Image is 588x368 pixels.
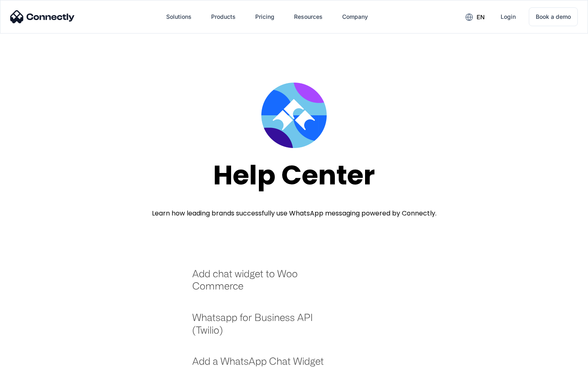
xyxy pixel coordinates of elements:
[249,7,281,27] a: Pricing
[213,160,375,190] div: Help Center
[477,11,485,23] div: en
[494,7,522,27] a: Login
[294,11,323,22] div: Resources
[10,10,75,23] img: Connectly Logo
[501,11,516,22] div: Login
[16,354,49,365] ul: Language list
[166,11,192,22] div: Solutions
[529,7,578,26] a: Book a demo
[211,11,236,22] div: Products
[342,11,368,22] div: Company
[192,311,335,344] a: Whatsapp for Business API (Twilio)
[8,354,49,365] aside: Language selected: English
[255,11,274,22] div: Pricing
[192,267,335,301] a: Add chat widget to Woo Commerce
[152,209,437,218] div: Learn how leading brands successfully use WhatsApp messaging powered by Connectly.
